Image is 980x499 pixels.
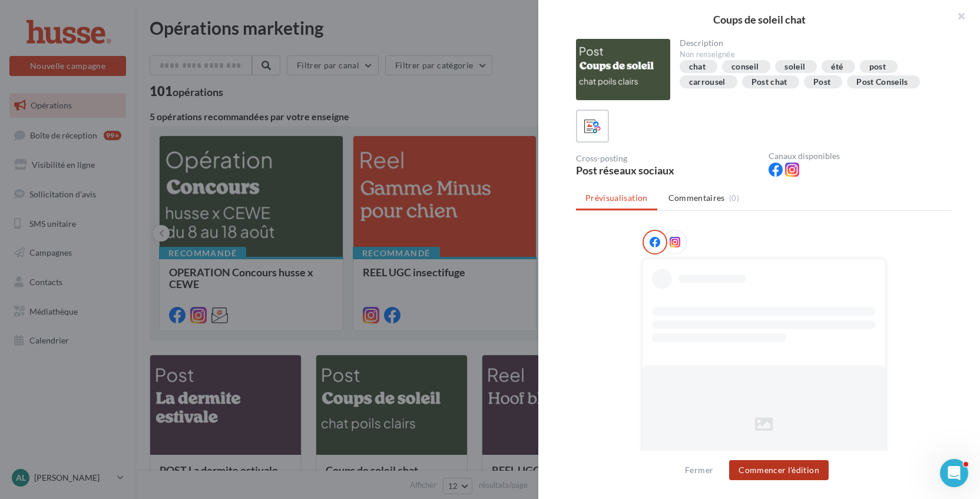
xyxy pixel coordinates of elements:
[831,62,843,71] div: été
[856,78,908,87] div: Post Conseils
[751,78,787,87] div: Post chat
[680,463,718,477] button: Fermer
[689,78,726,87] div: carrousel
[729,193,739,203] span: (0)
[557,14,961,25] div: Coups de soleil chat
[576,154,759,163] div: Cross-posting
[940,459,968,487] iframe: Intercom live chat
[668,192,725,204] span: Commentaires
[689,62,706,71] div: chat
[576,165,759,176] div: Post réseaux sociaux
[680,39,943,47] div: Description
[731,62,759,71] div: conseil
[769,152,952,160] div: Canaux disponibles
[729,460,829,480] button: Commencer l'édition
[869,62,886,71] div: post
[784,62,805,71] div: soleil
[813,78,830,87] div: Post
[680,49,943,60] div: Non renseignée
